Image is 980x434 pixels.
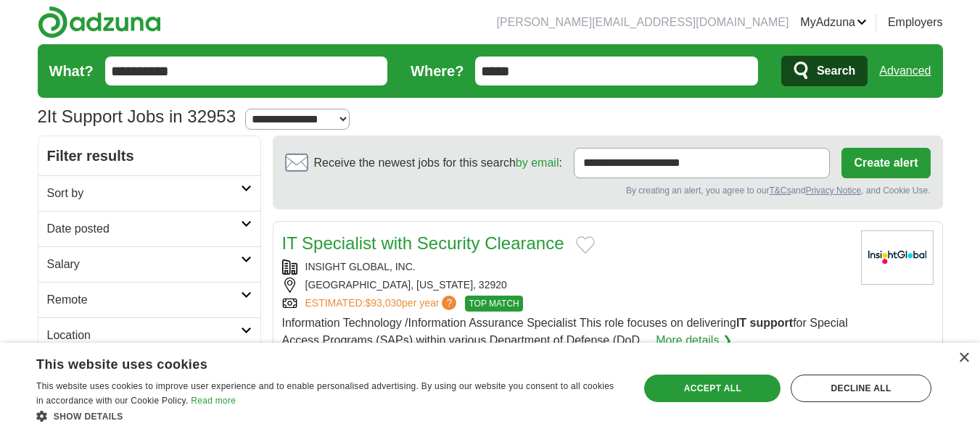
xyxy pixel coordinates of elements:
span: TOP MATCH [465,296,522,312]
button: Search [781,56,868,86]
a: IT Specialist with Security Clearance [282,233,564,253]
a: ESTIMATED:$93,030per year? [305,296,460,312]
h2: Date posted [47,220,241,238]
a: Date posted [38,211,260,246]
div: Show details [36,409,622,423]
a: INSIGHT GLOBAL, INC. [305,261,416,272]
button: Create alert [841,148,930,178]
div: By creating an alert, you agree to our and , and Cookie Use. [285,184,931,197]
strong: IT [736,317,746,329]
div: This website uses cookies [36,351,585,373]
h2: Remote [47,291,241,309]
li: [PERSON_NAME][EMAIL_ADDRESS][DOMAIN_NAME] [497,14,789,31]
a: More details ❯ [656,332,732,349]
a: Privacy Notice [805,185,861,196]
span: ? [442,296,456,310]
label: Where? [411,60,464,82]
span: $93,030 [365,297,402,309]
a: MyAdzuna [800,14,867,31]
a: T&Cs [769,185,791,196]
a: Sort by [38,175,260,211]
a: Read more, opens a new window [191,396,236,406]
span: Receive the newest jobs for this search : [314,154,562,172]
h2: Filter results [38,136,260,175]
img: Adzuna logo [38,6,161,38]
span: Search [817,57,855,85]
h2: Location [47,327,241,344]
h1: It Support Jobs in 32953 [38,107,236,126]
span: Show details [54,412,123,422]
div: [GEOGRAPHIC_DATA], [US_STATE], 32920 [282,277,849,293]
button: Add to favorite jobs [576,236,595,254]
h2: Sort by [47,185,241,202]
div: Decline all [791,375,931,402]
strong: support [750,317,794,329]
h2: Salary [47,256,241,273]
span: 2 [38,104,47,130]
a: Salary [38,246,260,282]
a: Advanced [879,57,931,85]
a: Employers [888,14,943,31]
label: What? [49,60,94,82]
div: Close [958,353,969,364]
div: Accept all [644,375,781,402]
a: Location [38,317,260,353]
a: by email [516,157,559,169]
span: This website uses cookies to improve user experience and to enable personalised advertising. By u... [36,381,614,406]
img: Insight Global logo [861,230,934,285]
span: Information Technology /Information Assurance Specialist This role focuses on delivering for Spec... [282,317,848,346]
a: Remote [38,282,260,317]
